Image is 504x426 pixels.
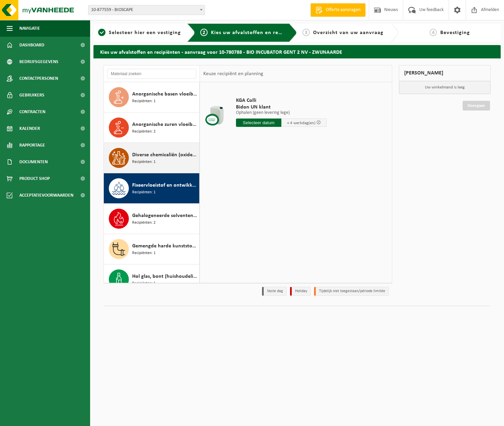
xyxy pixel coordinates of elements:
[132,151,198,159] span: Diverse chemicaliën (oxiderend)
[132,90,198,98] span: Anorganische basen vloeibaar in kleinverpakking
[132,272,198,280] span: Hol glas, bont (huishoudelijk)
[236,104,327,111] span: Bidon UN klant
[132,181,198,189] span: Fixeervloeistof en ontwikkelingsvloeistof gemengd
[104,173,200,204] button: Fixeervloeistof en ontwikkelingsvloeistof gemengd Recipiënten: 1
[236,119,281,127] input: Selecteer datum
[313,30,384,35] span: Overzicht van uw aanvraag
[200,65,267,82] div: Keuze recipiënt en planning
[132,159,156,165] span: Recipiënten: 1
[104,234,200,264] button: Gemengde harde kunststoffen (PE, PP en PVC), recycleerbaar (industrieel) Recipiënten: 1
[463,101,490,111] a: Doorgaan
[200,29,208,36] span: 2
[399,65,491,81] div: [PERSON_NAME]
[440,30,470,35] span: Bevestiging
[104,204,200,234] button: Gehalogeneerde solventen in kleinverpakking Recipiënten: 2
[132,242,198,250] span: Gemengde harde kunststoffen (PE, PP en PVC), recycleerbaar (industrieel)
[302,29,310,36] span: 3
[104,264,200,295] button: Hol glas, bont (huishoudelijk) Recipiënten: 1
[88,5,205,15] span: 10-877559 - BIOSCAPE
[132,98,156,104] span: Recipiënten: 1
[287,121,315,125] span: + 4 werkdag(en)
[109,30,181,35] span: Selecteer hier een vestiging
[132,129,156,135] span: Recipiënten: 2
[399,81,490,94] p: Uw winkelmand is leeg
[211,30,303,35] span: Kies uw afvalstoffen en recipiënten
[19,53,58,70] span: Bedrijfsgegevens
[310,3,365,17] a: Offerte aanvragen
[290,287,311,296] li: Holiday
[19,70,58,87] span: Contactpersonen
[19,170,50,187] span: Product Shop
[19,120,40,137] span: Kalender
[19,154,48,170] span: Documenten
[107,69,196,79] input: Materiaal zoeken
[104,113,200,143] button: Anorganische zuren vloeibaar in kleinverpakking Recipiënten: 2
[132,280,156,287] span: Recipiënten: 1
[98,29,105,36] span: 1
[132,212,198,220] span: Gehalogeneerde solventen in kleinverpakking
[132,121,198,129] span: Anorganische zuren vloeibaar in kleinverpakking
[19,37,44,53] span: Dashboard
[430,29,437,36] span: 4
[19,137,45,154] span: Rapportage
[104,82,200,113] button: Anorganische basen vloeibaar in kleinverpakking Recipiënten: 1
[19,20,40,37] span: Navigatie
[19,87,44,103] span: Gebruikers
[97,29,182,37] a: 1Selecteer hier een vestiging
[132,189,156,196] span: Recipiënten: 1
[314,287,389,296] li: Tijdelijk niet toegestaan/période limitée
[236,97,327,104] span: KGA Colli
[236,111,327,115] p: Ophalen (geen levering lege)
[88,5,205,15] span: 10-877559 - BIOSCAPE
[324,7,362,13] span: Offerte aanvragen
[19,187,73,204] span: Acceptatievoorwaarden
[132,250,156,256] span: Recipiënten: 1
[132,220,156,226] span: Recipiënten: 2
[19,103,45,120] span: Contracten
[262,287,287,296] li: Vaste dag
[93,45,501,58] h2: Kies uw afvalstoffen en recipiënten - aanvraag voor 10-780788 - BIO INCUBATOR GENT 2 NV - ZWIJNAARDE
[104,143,200,173] button: Diverse chemicaliën (oxiderend) Recipiënten: 1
